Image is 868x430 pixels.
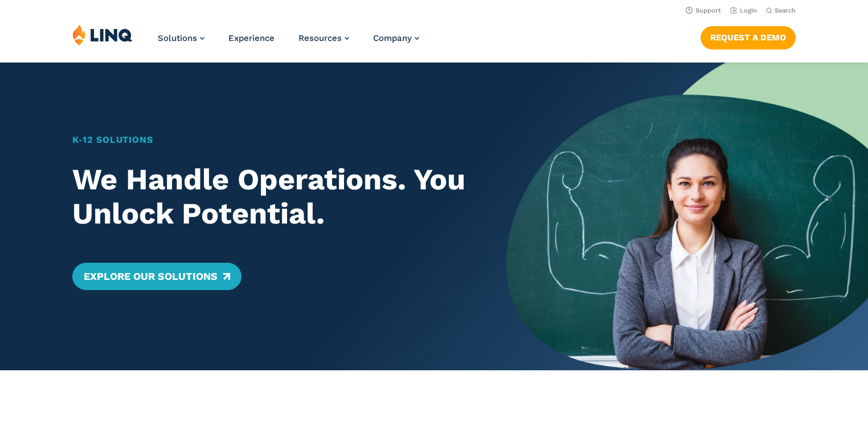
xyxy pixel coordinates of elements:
button: Open Search Bar [766,6,796,15]
a: Support [686,7,721,14]
a: Request a Demo [701,26,796,49]
a: Company [373,33,419,43]
span: Resources [298,33,342,43]
a: Experience [228,33,275,43]
a: Explore Our Solutions [72,263,241,290]
span: Company [373,33,412,43]
nav: Primary Navigation [158,24,419,61]
h1: K‑12 Solutions [72,133,471,147]
span: Search [775,7,796,14]
a: Resources [298,33,349,43]
span: Solutions [158,33,197,43]
a: Solutions [158,33,204,43]
h2: We Handle Operations. You Unlock Potential. [72,163,471,231]
a: Login [730,7,757,14]
nav: Button Navigation [701,24,796,49]
img: Home Banner [506,63,868,370]
img: LINQ | K‑12 Software [72,24,133,46]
